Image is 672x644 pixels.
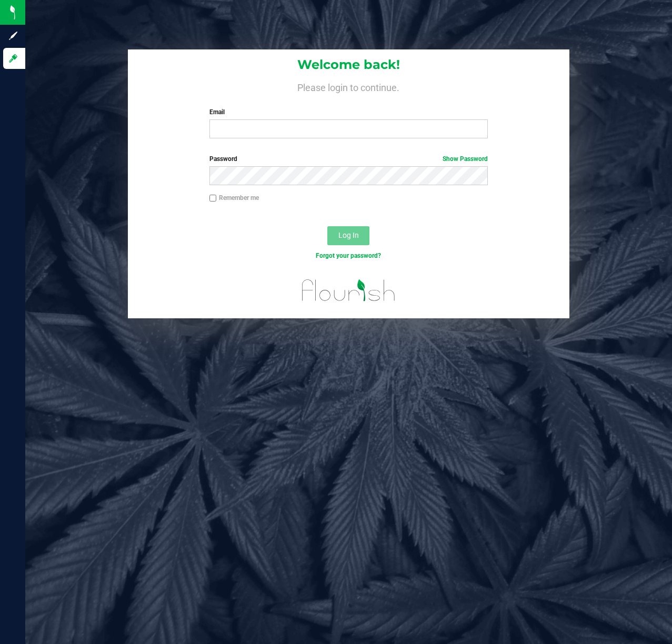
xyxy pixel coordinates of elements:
[316,252,381,259] a: Forgot your password?
[209,155,237,163] span: Password
[128,80,569,93] h4: Please login to continue.
[209,195,217,202] input: Remember me
[8,53,18,64] inline-svg: Log in
[8,31,18,41] inline-svg: Sign up
[209,107,488,117] label: Email
[209,193,259,203] label: Remember me
[128,58,569,72] h1: Welcome back!
[294,271,404,309] img: flourish_logo.svg
[443,155,488,163] a: Show Password
[327,226,369,245] button: Log In
[338,231,359,239] span: Log In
